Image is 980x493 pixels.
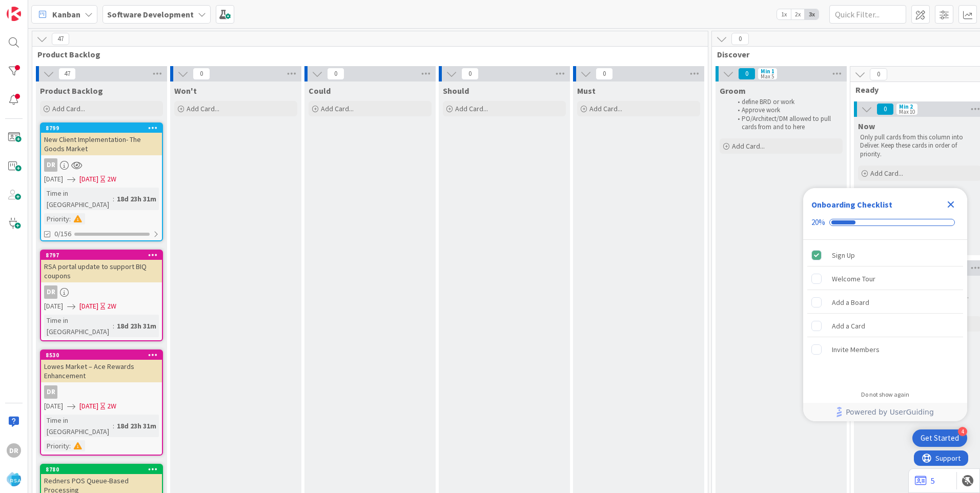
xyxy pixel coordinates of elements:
span: Add Card... [870,169,903,178]
div: Onboarding Checklist [811,198,892,211]
div: New Client Implementation- The Goods Market [41,133,162,155]
div: Max 5 [761,74,774,79]
span: 0 [193,68,210,80]
div: DR [41,285,162,299]
a: 8530Lowes Market – Ace Rewards EnhancementDR[DATE][DATE]2WTime in [GEOGRAPHIC_DATA]:18d 23h 31mPr... [40,350,163,456]
span: Kanban [52,8,80,20]
div: 8797 [46,252,162,259]
li: define BRD or work [732,98,841,106]
div: 2W [107,301,116,312]
a: 8797RSA portal update to support BIQ couponsDR[DATE][DATE]2WTime in [GEOGRAPHIC_DATA]:18d 23h 31m [40,250,163,341]
div: 8797 [41,251,162,260]
span: Add Card... [589,104,622,113]
img: avatar [7,472,21,486]
div: DR [41,158,162,172]
span: 2x [791,9,805,19]
span: 0 [731,33,749,45]
div: 8530 [46,352,162,359]
span: : [113,420,114,432]
span: Must [577,86,596,96]
span: Should [443,86,469,96]
div: 8799 [46,125,162,132]
span: Powered by UserGuiding [846,406,934,418]
span: Discover [717,49,980,59]
a: 8799New Client Implementation- The Goods MarketDR[DATE][DATE]2WTime in [GEOGRAPHIC_DATA]:18d 23h ... [40,122,163,241]
div: 2W [107,401,116,412]
span: 0 [596,68,613,80]
li: Approve work [732,106,841,114]
div: Add a Board [832,296,869,309]
span: Ready [855,85,976,95]
b: Software Development [107,9,194,19]
div: 4 [958,427,967,436]
span: Won't [174,86,197,96]
div: Min 1 [761,69,774,74]
div: DR [7,443,21,458]
div: Time in [GEOGRAPHIC_DATA] [44,188,113,210]
span: 0 [327,68,344,80]
div: Checklist items [803,240,967,384]
span: Support [22,2,47,14]
div: 8780 [41,465,162,474]
div: 18d 23h 31m [114,420,159,432]
span: Groom [720,86,746,96]
div: Lowes Market – Ace Rewards Enhancement [41,360,162,382]
span: 3x [805,9,819,19]
div: DR [44,385,57,399]
span: [DATE] [44,401,63,412]
div: Invite Members is incomplete. [807,338,963,361]
input: Quick Filter... [829,5,906,24]
div: 18d 23h 31m [114,320,159,332]
img: Visit kanbanzone.com [7,7,21,21]
a: 5 [915,475,935,487]
span: 1x [777,9,791,19]
span: Add Card... [732,141,765,151]
p: Only pull cards from this column into Deliver. Keep these cards in order of priority. [860,133,979,158]
li: PO/Architect/DM allowed to pull cards from and to here [732,115,841,132]
div: 8530 [41,351,162,360]
div: Add a Card [832,320,865,332]
span: [DATE] [79,301,98,312]
span: 0 [870,68,887,80]
div: DR [41,385,162,399]
div: Max 10 [899,109,915,114]
div: Add a Card is incomplete. [807,315,963,337]
div: Time in [GEOGRAPHIC_DATA] [44,315,113,337]
span: : [69,440,71,451]
span: 0 [738,68,756,80]
div: Priority [44,213,69,224]
span: 47 [58,68,76,80]
span: Product Backlog [40,86,103,96]
span: [DATE] [44,301,63,312]
div: 8530Lowes Market – Ace Rewards Enhancement [41,351,162,382]
div: Footer [803,403,967,421]
div: 8799New Client Implementation- The Goods Market [41,124,162,155]
div: Get Started [921,433,959,443]
span: 0 [461,68,479,80]
div: Welcome Tour [832,273,875,285]
span: [DATE] [79,174,98,184]
span: Add Card... [187,104,219,113]
span: 47 [52,33,69,45]
a: Powered by UserGuiding [808,403,962,421]
div: Checklist progress: 20% [811,218,959,227]
div: Do not show again [861,391,909,399]
div: Sign Up is complete. [807,244,963,266]
span: [DATE] [79,401,98,412]
div: Welcome Tour is incomplete. [807,268,963,290]
div: Invite Members [832,343,880,356]
div: 20% [811,218,825,227]
span: [DATE] [44,174,63,184]
span: 0 [876,103,894,115]
div: Sign Up [832,249,855,261]
div: 8780 [46,466,162,473]
div: Priority [44,440,69,451]
div: DR [44,285,57,299]
div: Add a Board is incomplete. [807,291,963,314]
span: Add Card... [321,104,354,113]
span: : [113,320,114,332]
span: : [69,213,71,224]
div: 8799 [41,124,162,133]
span: 0/156 [54,229,71,239]
div: 8797RSA portal update to support BIQ coupons [41,251,162,282]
